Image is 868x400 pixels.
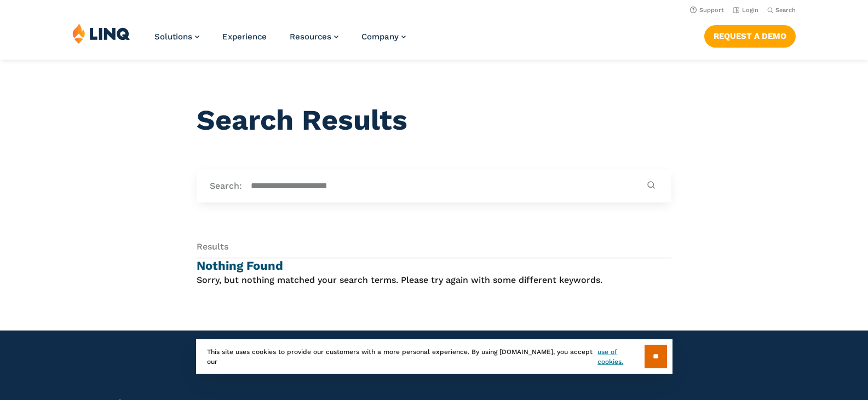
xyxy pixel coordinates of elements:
button: Submit Search [644,181,658,191]
img: LINQ | K‑12 Software [72,23,130,44]
nav: Button Navigation [704,23,796,47]
a: Support [690,7,724,14]
a: Login [733,7,758,14]
label: Search: [210,180,242,192]
button: Open Search Bar [767,6,796,14]
a: Request a Demo [704,25,796,47]
nav: Primary Navigation [154,23,406,59]
h1: Search Results [197,104,671,137]
a: use of cookies. [597,347,644,367]
a: Company [361,32,406,42]
a: Experience [222,32,267,42]
div: This site uses cookies to provide our customers with a more personal experience. By using [DOMAIN... [196,339,672,374]
p: Sorry, but nothing matched your search terms. Please try again with some different keywords. [197,274,671,287]
div: Results [197,241,671,258]
span: Resources [290,32,331,42]
span: Search [775,7,796,14]
a: Solutions [154,32,199,42]
span: Solutions [154,32,192,42]
h4: Nothing Found [197,258,671,274]
span: Company [361,32,399,42]
a: Resources [290,32,338,42]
